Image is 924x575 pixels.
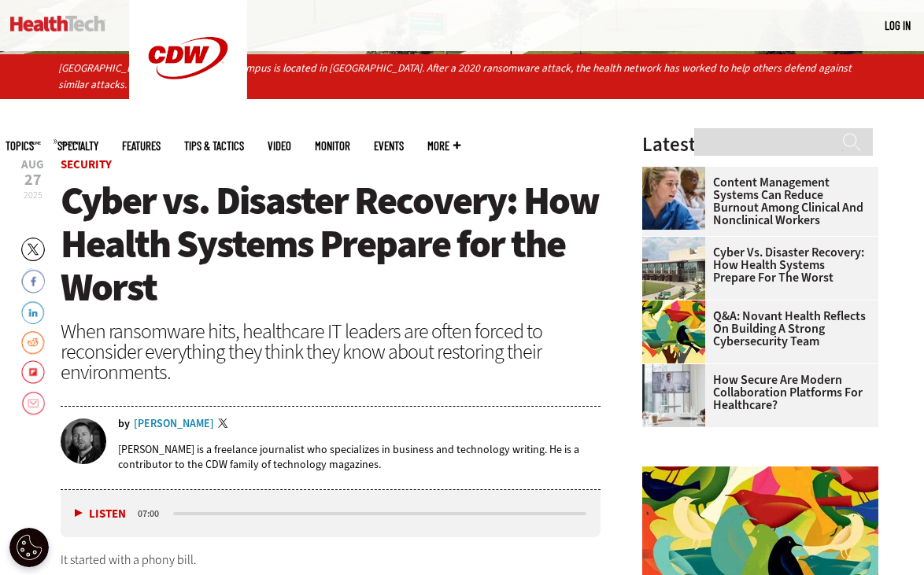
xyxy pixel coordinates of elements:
[61,321,601,382] div: When ransomware hits, healthcare IT leaders are often forced to reconsider everything they think ...
[9,528,49,567] div: Cookie Settings
[374,140,404,152] a: Events
[57,140,98,152] span: Specialty
[642,364,705,427] img: care team speaks with physician over conference call
[10,16,105,31] img: Home
[642,237,705,300] img: University of Vermont Medical Center’s main campus
[642,364,713,377] a: care team speaks with physician over conference call
[6,140,34,152] span: Topics
[268,140,291,152] a: Video
[129,104,247,120] a: CDW
[118,442,601,472] p: [PERSON_NAME] is a freelance journalist who specializes in business and technology writing. He is...
[642,167,705,230] img: nurses talk in front of desktop computer
[885,17,911,34] div: User menu
[24,189,43,201] span: 2025
[642,310,869,348] a: Q&A: Novant Health Reflects on Building a Strong Cybersecurity Team
[218,418,232,431] a: Twitter
[642,167,713,179] a: nurses talk in front of desktop computer
[642,374,869,411] a: How Secure Are Modern Collaboration Platforms for Healthcare?
[135,507,171,521] div: duration
[134,418,214,429] a: [PERSON_NAME]
[9,528,49,567] button: Open Preferences
[642,246,869,284] a: Cyber vs. Disaster Recovery: How Health Systems Prepare for the Worst
[642,300,705,363] img: abstract illustration of a tree
[21,172,44,188] span: 27
[118,418,130,429] span: by
[122,140,161,152] a: Features
[315,140,350,152] a: MonITor
[61,490,601,537] div: media player
[184,140,244,152] a: Tips & Tactics
[885,18,911,32] a: Log in
[427,140,460,152] span: More
[642,237,713,249] a: University of Vermont Medical Center’s main campus
[642,176,869,227] a: Content Management Systems Can Reduce Burnout Among Clinical and Nonclinical Workers
[75,508,126,520] button: Listen
[642,300,713,313] a: abstract illustration of a tree
[61,550,601,570] p: It started with a phony bill.
[642,135,878,154] h3: Latest Articles
[61,175,599,313] span: Cyber vs. Disaster Recovery: How Health Systems Prepare for the Worst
